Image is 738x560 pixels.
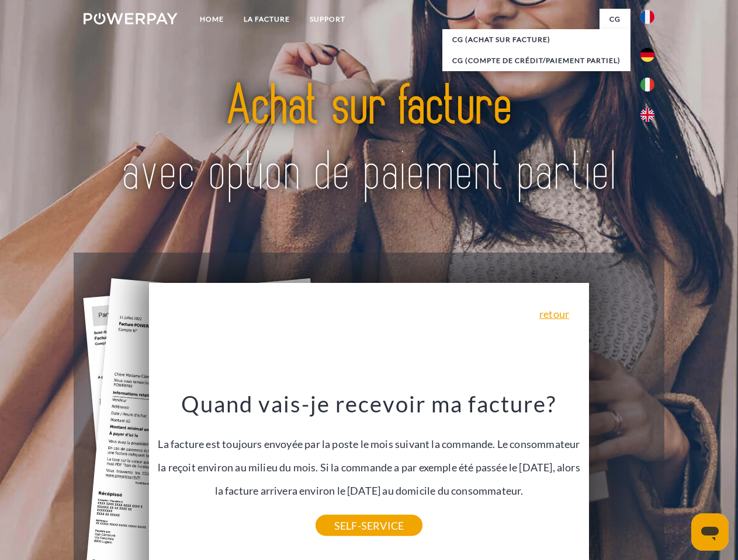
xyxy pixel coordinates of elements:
[300,9,355,30] a: Support
[112,56,626,223] img: title-powerpay_fr.svg
[640,78,654,92] img: it
[316,515,422,536] a: SELF-SERVICE
[84,13,178,24] img: logo-powerpay-white.svg
[442,50,630,71] a: CG (Compte de crédit/paiement partiel)
[156,390,583,418] h3: Quand vais-je recevoir ma facture?
[640,10,654,24] img: fr
[600,9,630,30] a: CG
[640,48,654,62] img: de
[190,9,234,30] a: Home
[691,513,729,551] iframe: Bouton de lancement de la fenêtre de messagerie
[640,108,654,122] img: en
[156,390,583,526] div: La facture est toujours envoyée par la poste le mois suivant la commande. Le consommateur la reço...
[539,309,569,319] a: retour
[442,29,630,50] a: CG (achat sur facture)
[234,9,300,30] a: LA FACTURE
